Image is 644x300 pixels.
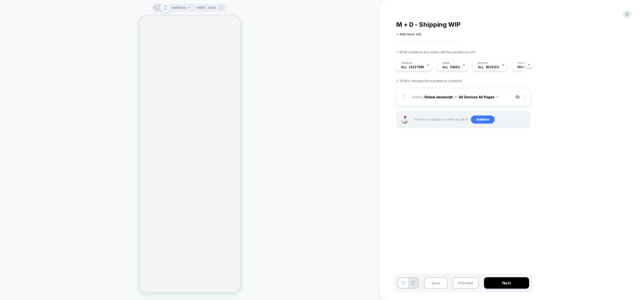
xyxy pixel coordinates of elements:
[442,61,450,65] span: Pages
[396,50,475,54] span: 1. What audience and where will the experience run?
[471,116,495,124] span: Add new
[453,277,479,289] button: Preview
[442,65,460,69] span: ALL PAGES
[172,4,186,12] span: HOMEPAGE
[484,277,529,289] button: Next
[453,94,457,100] span: on
[396,21,460,28] span: M + D - Shipping WIP
[414,116,527,124] span: Hover on a section in order to edit or
[515,95,520,99] img: crossed eye
[396,79,462,83] span: 2. Which changes the experience contains?
[517,61,527,65] span: Trigger
[402,92,407,102] div: 1
[478,61,488,65] span: Devices
[517,65,535,69] span: Page Load
[196,4,216,12] span: Theme: MAIN
[424,95,453,99] b: Global Javascript
[496,96,498,98] img: down arrow
[424,277,448,289] button: Save
[525,94,526,100] img: close
[396,32,421,36] span: + Add more info
[401,61,413,65] span: Audience
[399,116,409,124] img: Joystick
[412,93,508,101] span: Adding
[478,65,499,69] span: ALL DEVICES
[401,65,424,69] span: All Visitors
[459,93,498,101] button: All Devices All Pages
